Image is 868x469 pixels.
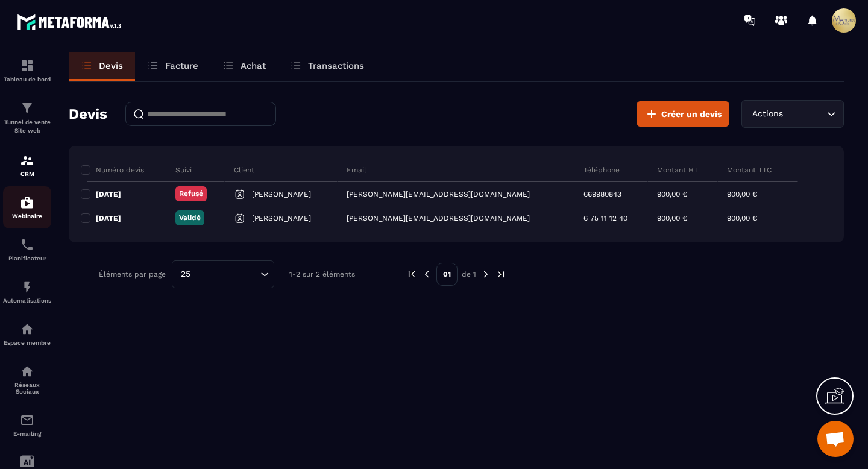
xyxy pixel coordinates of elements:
img: next [495,269,506,280]
p: CRM [3,171,51,177]
img: formation [20,58,34,73]
a: automationsautomationsAutomatisations [3,271,51,313]
p: Devis [99,60,123,71]
p: E-mailing [3,430,51,437]
p: Réseaux Sociaux [3,382,51,395]
span: Créer un devis [661,108,722,120]
a: automationsautomationsEspace membre [3,313,51,355]
img: social-network [20,364,34,379]
a: automationsautomationsWebinaire [3,186,51,228]
h2: Devis [69,102,107,126]
a: formationformationTableau de bord [3,49,51,92]
p: 1-2 sur 2 éléments [289,270,355,279]
img: automations [20,280,34,294]
a: Facture [135,52,210,81]
p: Refusé [179,189,203,199]
p: [DATE] [96,189,121,199]
p: Montant HT [657,165,698,175]
div: Ouvrir le chat [817,421,854,457]
img: next [480,269,491,280]
img: formation [20,153,34,168]
a: formationformationTunnel de vente Site web [3,92,51,144]
p: Suivi [175,165,192,175]
p: Espace membre [3,339,51,346]
p: Tunnel de vente Site web [3,118,51,135]
p: Facture [165,60,198,71]
p: Automatisations [3,297,51,304]
a: [PERSON_NAME] [234,188,311,200]
a: formationformationCRM [3,144,51,186]
p: Client [234,165,254,175]
p: Transactions [308,60,364,71]
img: email [20,413,34,427]
p: Numéro devis [96,165,144,175]
p: Email [347,165,366,175]
span: 25 [177,268,195,281]
input: Search for option [785,107,824,121]
img: logo [17,11,125,33]
a: schedulerschedulerPlanificateur [3,228,51,271]
p: Montant TTC [727,165,772,175]
p: Validé [179,213,201,223]
a: Devis [69,52,135,81]
p: de 1 [462,269,476,279]
p: Tableau de bord [3,76,51,83]
p: Planificateur [3,255,51,262]
img: prev [406,269,417,280]
input: Search for option [195,268,257,281]
p: Webinaire [3,213,51,219]
span: Actions [749,107,785,121]
div: Search for option [741,100,844,128]
a: [PERSON_NAME] [234,212,311,224]
div: Search for option [172,260,274,288]
img: prev [421,269,432,280]
p: Éléments par page [99,270,166,279]
a: emailemailE-mailing [3,404,51,446]
img: scheduler [20,238,34,252]
img: automations [20,195,34,210]
p: [DATE] [96,213,121,223]
img: automations [20,322,34,336]
p: 01 [436,263,458,286]
p: Achat [241,60,266,71]
a: social-networksocial-networkRéseaux Sociaux [3,355,51,404]
button: Créer un devis [637,101,729,127]
img: formation [20,101,34,115]
p: Téléphone [583,165,620,175]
